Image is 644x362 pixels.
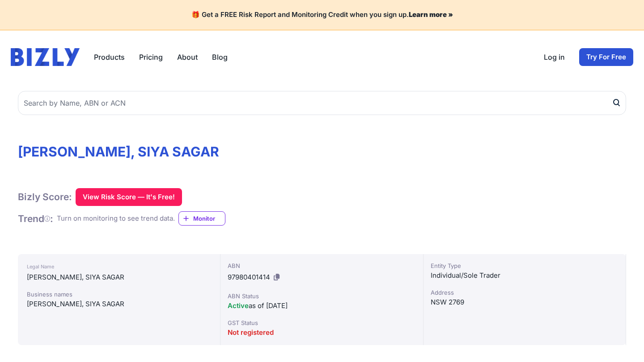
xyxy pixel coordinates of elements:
[544,52,565,62] a: Log in
[228,273,270,281] span: 97980401414
[57,214,175,224] div: Turn on monitoring to see trend data.
[228,328,274,337] span: Not registered
[27,299,211,309] div: [PERSON_NAME], SIYA SAGAR
[177,52,198,62] a: About
[431,288,619,297] div: Address
[212,52,228,62] a: Blog
[18,191,72,203] h1: Bizly Score:
[579,48,633,66] a: Try For Free
[27,290,211,299] div: Business names
[94,52,125,62] button: Products
[431,270,619,281] div: Individual/Sole Trader
[27,261,211,272] div: Legal Name
[11,11,633,19] h4: 🎁 Get a FREE Risk Report and Monitoring Credit when you sign up.
[139,52,163,62] a: Pricing
[18,144,626,160] h1: [PERSON_NAME], SIYA SAGAR
[228,300,415,311] div: as of [DATE]
[18,213,53,225] h1: Trend :
[228,318,415,327] div: GST Status
[228,301,249,310] span: Active
[76,188,182,206] button: View Risk Score — It's Free!
[18,91,626,115] input: Search by Name, ABN or ACN
[193,214,225,223] span: Monitor
[431,261,619,270] div: Entity Type
[431,297,619,308] div: NSW 2769
[178,211,225,226] a: Monitor
[409,10,453,19] a: Learn more »
[228,292,415,300] div: ABN Status
[228,261,415,270] div: ABN
[27,272,211,283] div: [PERSON_NAME], SIYA SAGAR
